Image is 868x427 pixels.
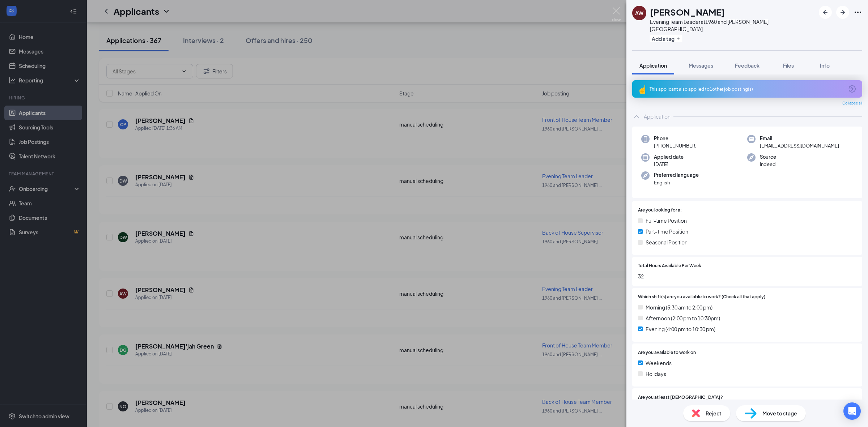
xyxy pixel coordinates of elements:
[646,359,672,367] span: Weekends
[843,402,861,420] div: Open Intercom Messenger
[639,62,667,69] span: Application
[646,227,688,235] span: Part-time Position
[760,135,839,142] span: Email
[842,101,862,106] span: Collapse all
[646,370,666,378] span: Holidays
[654,171,699,179] span: Preferred language
[836,6,849,19] button: ArrowRight
[646,314,720,322] span: Afternoon (2:00 pm to 10:30pm)
[650,18,815,33] div: Evening Team Leader at 1960 and [PERSON_NAME][GEOGRAPHIC_DATA]
[735,62,759,69] span: Feedback
[760,142,839,149] span: [EMAIL_ADDRESS][DOMAIN_NAME]
[706,409,722,417] span: Reject
[848,85,856,93] svg: ArrowCircle
[650,35,682,42] button: PlusAdd a tag
[650,86,843,92] div: This applicant also applied to 1 other job posting(s)
[638,262,701,269] span: Total Hours Available Per Week
[760,153,776,161] span: Source
[638,394,723,401] span: Are you at least [DEMOGRAPHIC_DATA]?
[638,207,682,214] span: Are you looking for a:
[689,62,713,69] span: Messages
[650,6,725,18] h1: [PERSON_NAME]
[820,62,830,69] span: Info
[638,272,856,280] span: 32
[638,294,765,300] span: Which shift(s) are you available to work? (Check all that apply)
[654,142,697,149] span: [PHONE_NUMBER]
[676,37,680,41] svg: Plus
[638,349,696,356] span: Are you available to work on
[646,238,688,246] span: Seasonal Position
[654,135,697,142] span: Phone
[821,8,830,17] svg: ArrowLeftNew
[646,217,687,225] span: Full-time Position
[762,409,797,417] span: Move to stage
[635,9,643,17] div: AW
[760,161,776,168] span: Indeed
[654,161,684,168] span: [DATE]
[838,8,847,17] svg: ArrowRight
[646,325,715,333] span: Evening (4:00 pm to 10:30 pm)
[654,153,684,161] span: Applied date
[819,6,832,19] button: ArrowLeftNew
[646,303,712,311] span: Morning (5:30 am to 2:00 pm)
[632,112,641,121] svg: ChevronUp
[854,8,862,17] svg: Ellipses
[783,62,794,69] span: Files
[644,113,671,120] div: Application
[654,179,699,186] span: English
